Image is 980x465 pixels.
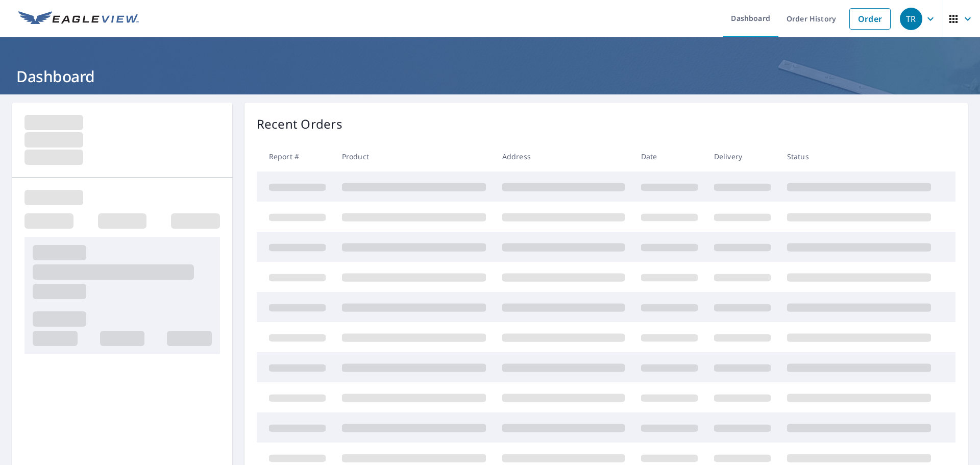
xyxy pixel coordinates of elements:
[779,141,939,172] th: Status
[257,141,334,172] th: Report #
[18,11,139,27] img: EV Logo
[12,66,968,87] h1: Dashboard
[633,141,706,172] th: Date
[849,8,891,30] a: Order
[494,141,633,172] th: Address
[706,141,779,172] th: Delivery
[257,115,342,133] p: Recent Orders
[900,8,922,30] div: TR
[334,141,494,172] th: Product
